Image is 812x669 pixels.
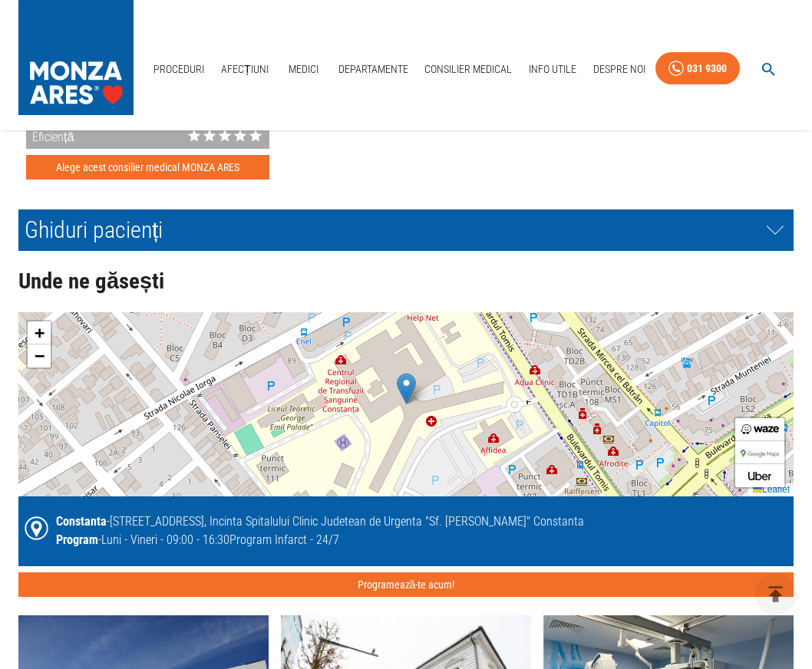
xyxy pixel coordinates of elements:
[397,373,416,404] img: Marker
[18,209,794,251] h2: Ghiduri pacienți
[418,54,518,85] a: Consilier Medical
[748,472,771,480] img: Call an Uber
[332,54,414,85] a: Departamente
[28,321,51,344] a: Zoom in
[18,269,794,294] h2: Unde ne găsești
[56,512,584,531] div: - [STREET_ADDRESS], Incinta Spitalului Clinic Judetean de Urgenta "Sf. [PERSON_NAME]" Constanta
[56,531,584,549] div: - Luni - Vineri - 09:00 - 16:30 Program Infarct - 24/7
[753,484,790,495] a: Leaflet
[279,54,328,85] a: Medici
[655,52,740,85] a: 031 9300
[741,450,779,457] img: Google Maps Directions
[18,572,794,598] button: Programează-te acum!
[35,323,45,342] span: +
[26,122,74,149] div: Eficiență
[587,54,652,85] a: Despre Noi
[56,532,98,547] span: Program
[26,155,269,180] button: Alege acest consilier medical MONZA ARES
[215,54,275,85] a: Afecțiuni
[147,54,210,85] a: Proceduri
[35,346,45,365] span: −
[741,424,779,434] img: Waze Directions
[56,514,107,529] span: Constanta
[687,59,727,78] div: 031 9300
[754,573,797,615] button: delete
[28,344,51,367] a: Zoom out
[523,54,583,85] a: Info Utile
